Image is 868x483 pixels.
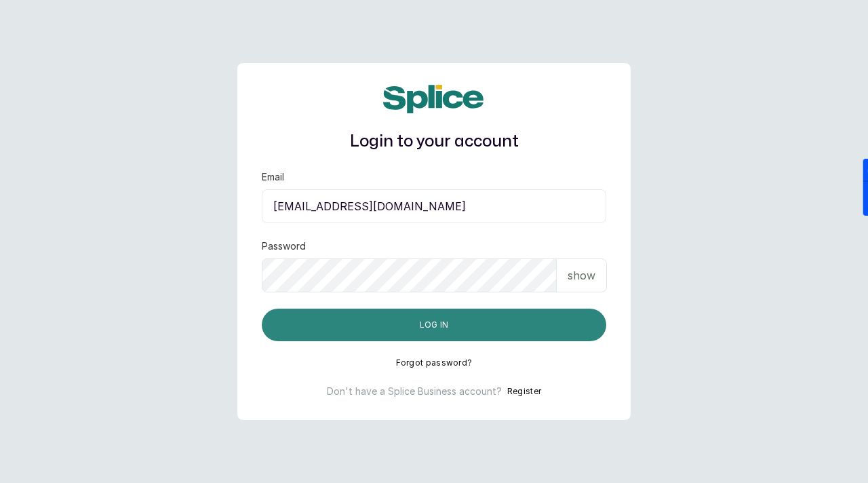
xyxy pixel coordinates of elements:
[262,170,284,184] label: Email
[262,239,306,253] label: Password
[262,189,606,223] input: email@acme.com
[262,309,606,341] button: Log in
[327,385,502,398] p: Don't have a Splice Business account?
[262,130,606,154] h1: Login to your account
[396,358,473,368] button: Forgot password?
[507,385,541,398] button: Register
[568,267,595,284] p: show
